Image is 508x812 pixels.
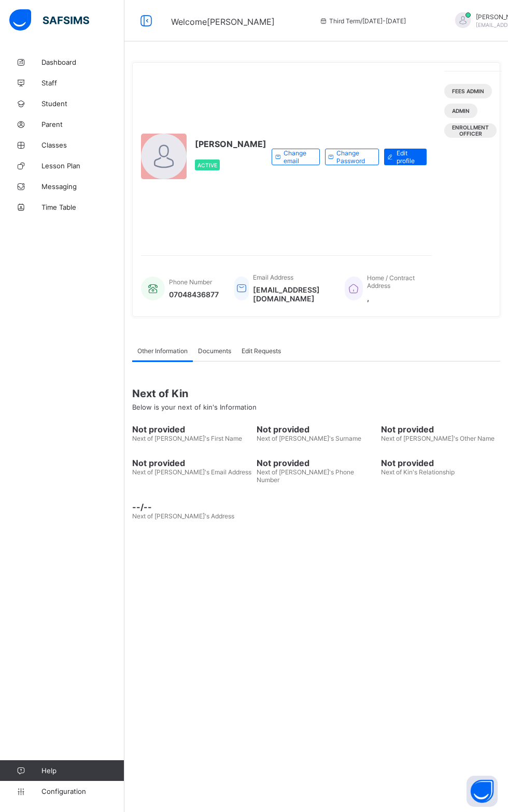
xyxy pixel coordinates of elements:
span: Next of [PERSON_NAME]'s Address [132,512,234,520]
span: 07048436877 [169,290,219,299]
span: Help [41,766,124,775]
span: --/-- [132,502,251,512]
span: Admin [452,108,470,114]
span: Home / Contract Address [367,274,415,289]
span: Not provided [381,458,500,468]
span: Not provided [257,458,376,468]
span: Next of [PERSON_NAME]'s First Name [132,434,242,442]
span: Change Password [336,149,371,165]
span: Next of Kin [132,387,500,400]
span: Email Address [253,273,293,281]
span: Below is your next of kin's Information [132,403,257,411]
span: Next of [PERSON_NAME]'s Surname [257,434,361,442]
span: Configuration [41,787,124,795]
span: Phone Number [169,278,212,286]
span: Not provided [132,458,251,468]
span: , [367,294,421,302]
span: session/term information [319,17,406,25]
button: Open asap [467,776,498,807]
span: Next of [PERSON_NAME]'s Email Address [132,468,251,476]
span: Lesson Plan [41,162,124,170]
span: Not provided [257,424,376,434]
span: Other Information [137,347,188,355]
span: Dashboard [41,58,124,66]
span: Edit profile [397,149,419,165]
span: Edit Requests [242,347,281,355]
img: safsims [9,9,89,31]
span: Time Table [41,203,124,211]
span: [PERSON_NAME] [195,139,266,149]
span: Classes [41,141,124,149]
span: Next of Kin's Relationship [381,468,455,476]
span: Not provided [132,424,251,434]
span: Student [41,99,124,108]
span: Documents [198,347,231,355]
span: Change email [284,149,312,165]
span: Fees Admin [452,88,484,94]
span: Staff [41,79,124,87]
span: Active [197,162,217,168]
span: Next of [PERSON_NAME]'s Other Name [381,434,495,442]
span: Messaging [41,182,124,191]
span: Parent [41,120,124,128]
span: Not provided [381,424,500,434]
span: Next of [PERSON_NAME]'s Phone Number [257,468,354,484]
span: [EMAIL_ADDRESS][DOMAIN_NAME] [253,285,329,303]
span: Welcome [PERSON_NAME] [171,17,275,27]
span: Enrollment Officer [452,124,489,137]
